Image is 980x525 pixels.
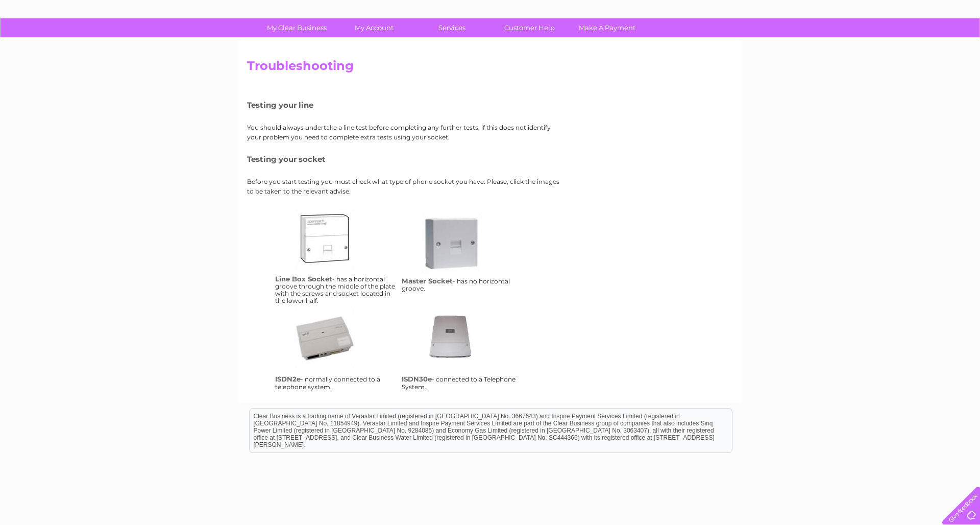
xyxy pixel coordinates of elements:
[247,123,563,142] p: You should always undertake a line test before completing any further tests, if this does not ide...
[487,18,572,37] a: Customer Help
[565,18,649,37] a: Make A Payment
[399,306,526,393] td: - connected to a Telephone System.
[854,43,885,51] a: Telecoms
[912,43,937,51] a: Contact
[788,5,858,18] a: 0333 014 3131
[247,101,563,109] h5: Testing your line
[399,206,526,307] td: - has no horizontal groove.
[34,27,86,58] img: logo.png
[255,18,339,37] a: My Clear Business
[422,213,503,295] a: ms
[826,43,848,51] a: Energy
[295,309,377,391] a: isdn2e
[332,18,416,37] a: My Account
[295,209,377,291] a: lbs
[273,206,399,307] td: - has a horizontal groove through the middle of the plate with the screws and socket located in t...
[247,155,563,163] h5: Testing your socket
[247,177,563,196] p: Before you start testing you must check what type of phone socket you have. Please, click the ima...
[402,375,432,383] h4: ISDN30e
[275,275,332,283] h4: Line Box Socket
[250,6,732,50] div: Clear Business is a trading name of Verastar Limited (registered in [GEOGRAPHIC_DATA] No. 3667643...
[247,59,733,78] h2: Troubleshooting
[273,306,399,393] td: - normally connected to a telephone system.
[422,309,503,391] a: isdn30e
[946,43,970,51] a: Log out
[275,375,301,383] h4: ISDN2e
[410,18,494,37] a: Services
[402,277,453,285] h4: Master Socket
[891,43,906,51] a: Blog
[800,43,820,51] a: Water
